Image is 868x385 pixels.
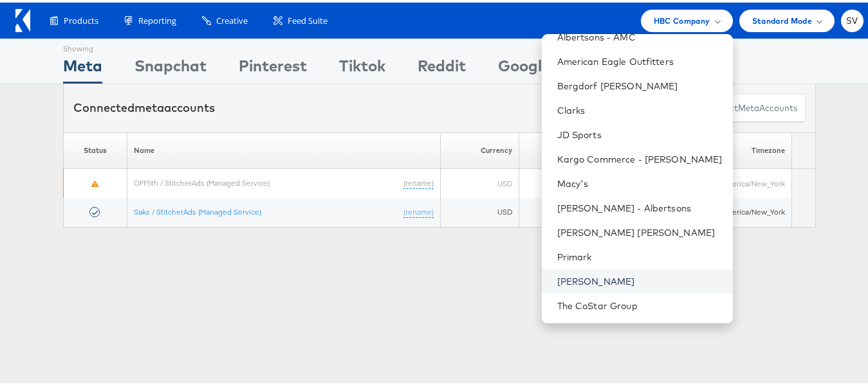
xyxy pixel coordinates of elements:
td: 10159297146815004 [519,195,658,224]
a: [PERSON_NAME] [PERSON_NAME] [557,224,723,237]
td: 1805005506194464 [519,166,658,195]
a: Kargo Commerce - [PERSON_NAME] [557,150,723,163]
a: Clarks [557,102,723,114]
span: SV [846,14,858,22]
button: ConnectmetaAccounts [695,91,806,120]
th: ID [519,130,658,166]
div: Connected accounts [73,97,215,114]
td: USD [441,166,519,195]
a: OFF5th / StitcherAds (Managed Service) [134,175,270,185]
div: Meta [63,52,102,81]
th: Name [127,130,441,166]
div: Google [498,52,550,81]
span: Feed Suite [288,12,328,24]
th: Status [64,130,127,166]
span: Standard Mode [752,12,812,25]
div: Tiktok [339,52,385,81]
span: meta [738,100,759,112]
span: Creative [216,12,248,24]
a: [PERSON_NAME] - Albertsons [557,199,723,212]
span: Products [64,12,98,24]
a: Bergdorf [PERSON_NAME] [557,77,723,90]
td: USD [441,195,519,224]
th: Currency [441,130,519,166]
a: (rename) [403,175,434,186]
div: Pinterest [239,52,307,81]
span: HBC Company [654,12,710,25]
a: Saks / StitcherAds (Managed Service) [134,204,261,214]
a: Primark [557,248,723,261]
div: Showing [63,37,102,52]
a: (rename) [403,204,434,215]
div: Snapchat [134,52,207,81]
a: American Eagle Outfitters [557,53,723,66]
a: The CoStar Group [557,297,723,310]
a: Albertsons - AMC [557,28,723,41]
a: JD Sports [557,126,723,139]
a: Macy's [557,175,723,188]
span: meta [134,98,164,112]
a: [PERSON_NAME] [557,273,723,285]
span: Reporting [138,12,176,24]
div: Reddit [418,52,466,81]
